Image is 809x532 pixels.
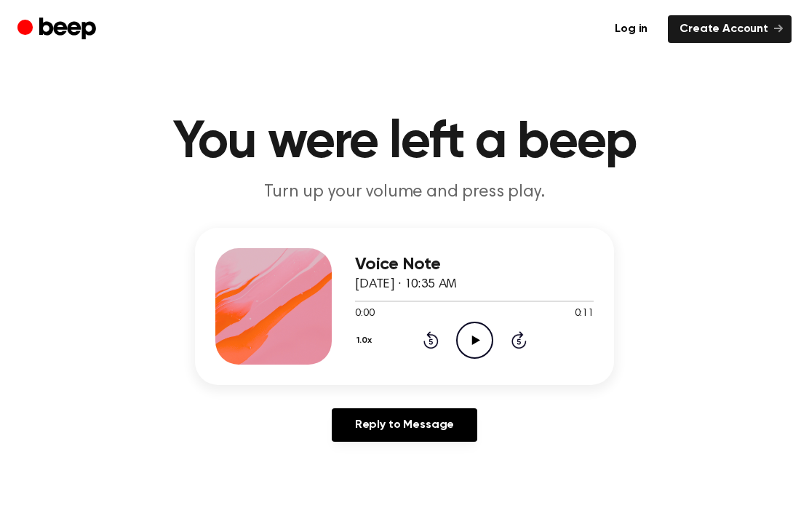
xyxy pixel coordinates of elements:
[355,278,457,291] span: [DATE] · 10:35 AM
[603,15,659,43] a: Log in
[575,306,594,322] span: 0:11
[17,15,100,44] a: Beep
[32,116,777,169] h1: You were left a beep
[668,15,792,43] a: Create Account
[355,306,374,322] span: 0:00
[332,408,477,442] a: Reply to Message
[355,328,378,353] button: 1.0x
[355,255,594,274] h3: Voice Note
[125,180,684,205] p: Turn up your volume and press play.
